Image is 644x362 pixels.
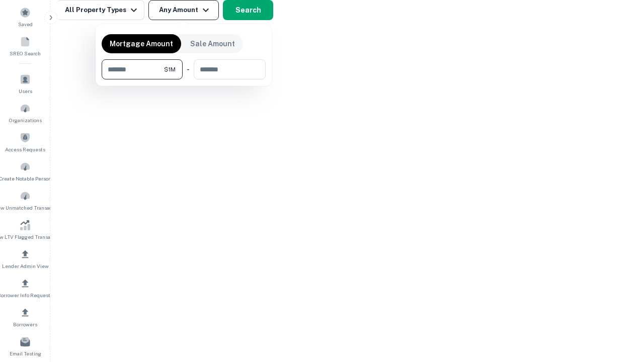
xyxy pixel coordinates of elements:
[110,38,173,49] p: Mortgage Amount
[164,65,176,74] span: $1M
[594,282,644,330] iframe: Chat Widget
[187,59,190,79] div: -
[190,38,235,49] p: Sale Amount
